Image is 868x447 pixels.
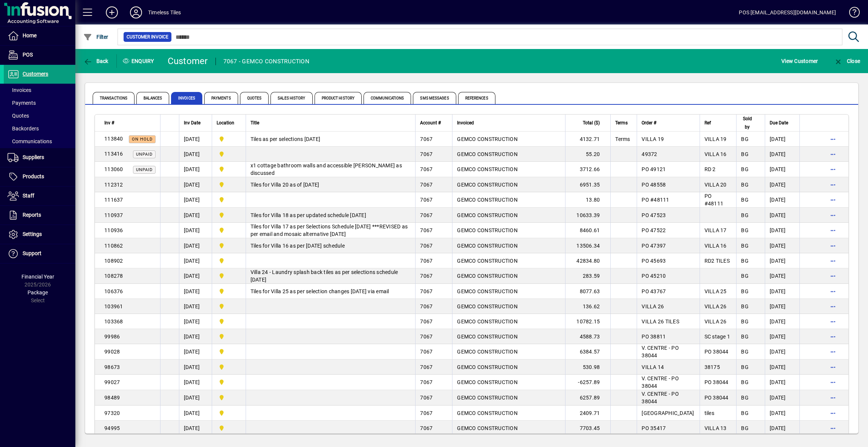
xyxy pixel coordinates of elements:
button: More options [827,300,839,312]
div: Total ($) [570,119,607,127]
span: Dunedin [217,409,241,417]
span: 103961 [104,303,123,309]
span: 108902 [104,258,123,264]
span: 113060 [104,166,123,172]
span: 7067 [420,288,432,294]
span: Terms [615,136,630,142]
td: [DATE] [179,177,212,192]
span: 112312 [104,182,123,188]
span: Communications [8,138,52,144]
div: 7067 - GEMCO CONSTRUCTION [223,55,309,67]
span: PO 47397 [642,243,666,249]
span: 99986 [104,334,120,340]
span: 7067 [420,182,432,188]
span: SC stage 1 [704,334,730,340]
td: 55.20 [565,147,610,162]
div: Sold by [741,115,760,131]
span: Home [23,32,37,38]
span: BG [741,334,749,340]
span: Dunedin [217,257,241,265]
span: 7067 [420,197,432,203]
td: 13.80 [565,192,610,208]
span: PO 43767 [642,288,666,294]
button: Back [81,54,110,68]
span: 113416 [104,151,123,157]
span: Tiles as per selections [DATE] [251,136,321,142]
span: Terms [615,119,628,127]
span: Dunedin [217,242,241,250]
button: More options [827,270,839,282]
span: Villa 24 - Laundry splash back tiles as per selections schedule [DATE] [251,269,398,283]
span: PO 47523 [642,212,666,218]
span: VILLA 16 [704,151,727,157]
button: Close [832,54,862,68]
span: Financial Year [21,274,54,280]
span: GEMCO CONSTRUCTION [457,243,518,249]
span: GEMCO CONSTRUCTION [457,197,518,203]
span: VILLA 26 [642,303,664,309]
span: POS [23,52,33,58]
div: Timeless Tiles [148,6,181,18]
td: [DATE] [179,406,212,421]
td: [DATE] [179,299,212,314]
button: More options [827,422,839,434]
span: BG [741,166,749,172]
span: GEMCO CONSTRUCTION [457,395,518,401]
span: Dunedin [217,196,241,204]
span: BG [741,288,749,294]
a: Backorders [4,122,75,135]
span: Dunedin [217,226,241,234]
span: BG [741,212,749,218]
td: [DATE] [179,253,212,268]
span: Products [23,173,44,179]
span: BG [741,318,749,325]
td: [DATE] [765,208,799,223]
a: Communications [4,135,75,148]
a: Home [4,26,75,45]
span: References [458,92,495,104]
span: GEMCO CONSTRUCTION [457,151,518,157]
td: 283.59 [565,268,610,284]
span: 108278 [104,273,123,279]
button: More options [827,209,839,221]
app-page-header-button: Back [75,54,117,68]
span: VILLA 26 [704,318,727,325]
td: [DATE] [179,268,212,284]
td: [DATE] [179,329,212,344]
span: 98673 [104,364,120,370]
td: [DATE] [765,162,799,177]
span: 7067 [420,227,432,233]
span: PO 38044 [704,395,729,401]
button: More options [827,392,839,404]
div: POS [EMAIL_ADDRESS][DOMAIN_NAME] [739,6,836,18]
button: View Customer [779,54,820,68]
td: [DATE] [765,344,799,360]
span: Package [28,289,48,295]
button: More options [827,179,839,191]
span: [GEOGRAPHIC_DATA] [642,410,694,416]
span: View Customer [781,55,818,67]
td: [DATE] [179,344,212,360]
span: 7067 [420,303,432,309]
span: Filter [83,34,108,40]
a: Invoices [4,84,75,96]
span: x1 cottage bathroom walls and accessible [PERSON_NAME] as discussed [251,162,402,176]
td: [DATE] [765,147,799,162]
span: Dunedin [217,378,241,386]
div: Due Date [770,119,795,127]
span: RD2 TILES [704,258,730,264]
a: Support [4,244,75,263]
button: More options [827,240,839,252]
span: BG [741,349,749,355]
span: GEMCO CONSTRUCTION [457,227,518,233]
span: Tiles for Villa 17 as per Selections Schedule [DATE] ***REVISED as per email and mosaic alternati... [251,223,408,237]
div: Ref [704,119,732,127]
td: [DATE] [179,238,212,253]
span: BG [741,273,749,279]
span: 7067 [420,318,432,325]
button: More options [827,331,839,343]
button: More options [827,376,839,388]
div: Invoiced [457,119,561,127]
span: BG [741,182,749,188]
a: POS [4,46,75,64]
